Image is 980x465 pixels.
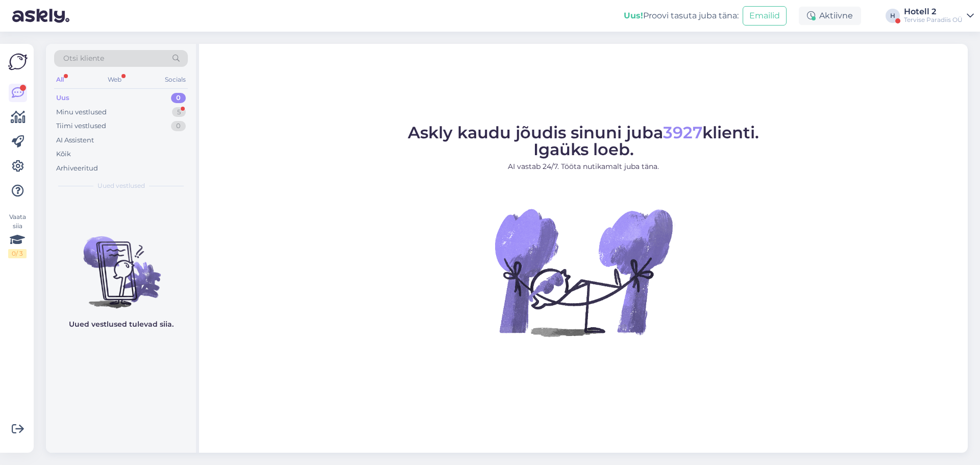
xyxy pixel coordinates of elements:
[56,163,98,174] div: Arhiveeritud
[743,6,787,26] button: Emailid
[408,161,759,172] p: AI vastab 24/7. Tööta nutikamalt juba täna.
[56,135,94,145] div: AI Assistent
[56,121,106,131] div: Tiimi vestlused
[106,73,124,86] div: Web
[904,8,963,16] div: Hotell 2
[56,93,69,103] div: Uus
[904,8,974,24] a: Hotell 2Tervise Paradiis OÜ
[886,9,900,23] div: H
[624,10,739,22] div: Proovi tasuta juba täna:
[408,123,759,159] span: Askly kaudu jõudis sinuni juba klienti. Igaüks loeb.
[69,319,174,330] p: Uued vestlused tulevad siia.
[171,121,186,131] div: 0
[8,52,28,71] img: Askly Logo
[63,53,104,64] span: Otsi kliente
[171,93,186,103] div: 0
[46,218,196,310] img: No chats
[8,249,27,258] div: 0 / 3
[624,11,643,20] b: Uus!
[97,181,145,190] span: Uued vestlused
[904,16,963,24] div: Tervise Paradiis OÜ
[54,73,66,86] div: All
[172,107,186,117] div: 5
[8,212,27,258] div: Vaata siia
[163,73,188,86] div: Socials
[56,149,71,159] div: Kõik
[56,107,107,117] div: Minu vestlused
[799,7,861,25] div: Aktiivne
[663,123,702,142] span: 3927
[492,180,675,364] img: No Chat active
